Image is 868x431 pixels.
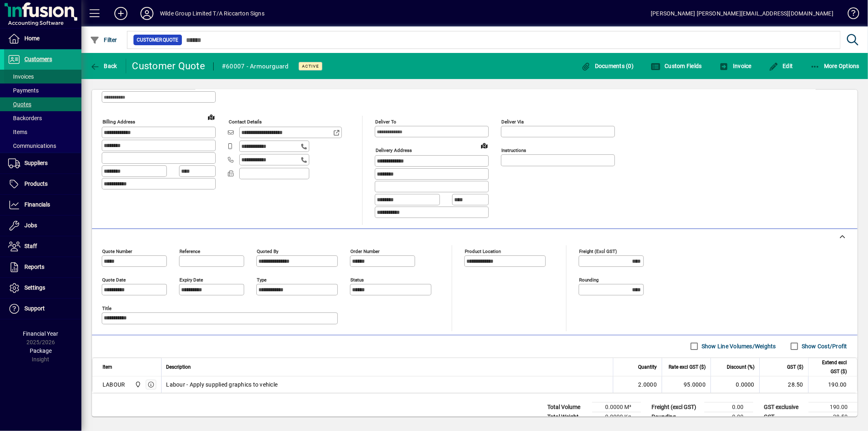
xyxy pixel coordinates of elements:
mat-label: Quote number [102,248,132,254]
span: Quantity [638,363,657,372]
span: Item [103,363,112,372]
a: Financials [4,195,81,215]
span: Labour - Apply supplied graphics to vehicle [166,380,278,389]
span: Suppliers [24,160,48,166]
a: Communications [4,139,81,153]
span: Active [302,64,319,69]
span: Quotes [8,101,31,108]
td: 0.00 [704,412,753,422]
a: Settings [4,278,81,298]
button: Invoice [717,59,754,73]
a: Reports [4,257,81,277]
a: View on map [478,139,491,152]
td: Total Volume [543,402,592,412]
button: Custom Fields [649,59,704,73]
span: Rate excl GST ($) [669,363,706,372]
label: Show Line Volumes/Weights [700,342,776,350]
a: Quotes [4,97,81,111]
td: 190.00 [808,376,857,393]
mat-label: Quote date [102,277,126,282]
span: Financials [24,201,50,208]
span: Jobs [24,222,37,229]
span: Main Location [133,380,142,389]
td: 0.0000 Kg [592,412,641,422]
span: Extend excl GST ($) [813,358,847,376]
button: Documents (0) [579,59,636,73]
a: View on map [205,110,218,123]
span: Filter [90,37,117,43]
span: Settings [24,284,45,291]
div: #60007 - Armourguard [222,60,289,73]
a: Invoices [4,70,81,84]
a: Suppliers [4,153,81,174]
td: 28.50 [759,376,808,393]
mat-label: Rounding [579,277,599,282]
td: 0.00 [704,402,753,412]
div: Customer Quote [132,59,206,73]
a: Staff [4,236,81,257]
mat-label: Order number [350,248,380,254]
td: GST [760,412,809,422]
span: Reports [24,264,44,270]
td: 0.0000 M³ [592,402,641,412]
a: Backorders [4,111,81,125]
span: Documents (0) [581,63,634,69]
button: More Options [808,59,862,73]
span: Custom Fields [651,63,702,69]
span: Customers [24,56,52,62]
td: Freight (excl GST) [647,402,704,412]
span: Products [24,180,48,187]
span: Home [24,35,39,42]
a: Support [4,299,81,319]
span: Invoice [719,63,752,69]
span: Staff [24,243,37,249]
label: Show Cost/Profit [800,342,847,350]
span: Package [30,347,52,354]
mat-label: Deliver via [501,119,524,125]
span: Discount (%) [727,363,754,372]
app-page-header-button: Back [81,59,126,73]
a: Knowledge Base [842,2,858,28]
mat-label: Freight (excl GST) [579,248,617,254]
td: 0.0000 [711,376,759,393]
button: Back [88,59,119,73]
span: GST ($) [787,363,803,372]
button: Edit [767,59,795,73]
span: Payments [8,87,39,94]
span: More Options [810,63,860,69]
span: Support [24,305,45,312]
span: Back [90,63,117,69]
mat-label: Title [102,305,112,311]
mat-label: Product location [465,248,501,254]
td: 28.50 [809,412,857,422]
a: Products [4,174,81,194]
td: 190.00 [809,402,857,412]
span: 2.0000 [638,380,657,389]
button: Filter [88,33,119,47]
span: Financial Year [23,330,59,337]
div: Wilde Group Limited T/A Riccarton Signs [160,7,265,20]
button: Add [108,6,134,21]
mat-label: Reference [179,248,200,254]
button: Profile [134,6,160,21]
span: Communications [8,143,56,149]
td: GST exclusive [760,402,809,412]
mat-label: Deliver To [375,119,396,125]
span: Invoices [8,73,34,80]
td: Rounding [647,412,704,422]
td: Total Weight [543,412,592,422]
span: Customer Quote [137,36,179,44]
a: Payments [4,84,81,97]
a: Items [4,125,81,139]
div: 95.0000 [667,380,706,389]
mat-label: Status [350,277,364,282]
mat-label: Expiry date [179,277,203,282]
span: Edit [769,63,793,69]
div: LABOUR [103,380,125,389]
a: Jobs [4,215,81,236]
div: [PERSON_NAME] [PERSON_NAME][EMAIL_ADDRESS][DOMAIN_NAME] [651,7,833,20]
span: Description [166,363,191,372]
span: Backorders [8,115,42,121]
mat-label: Quoted by [257,248,278,254]
a: Home [4,29,81,49]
